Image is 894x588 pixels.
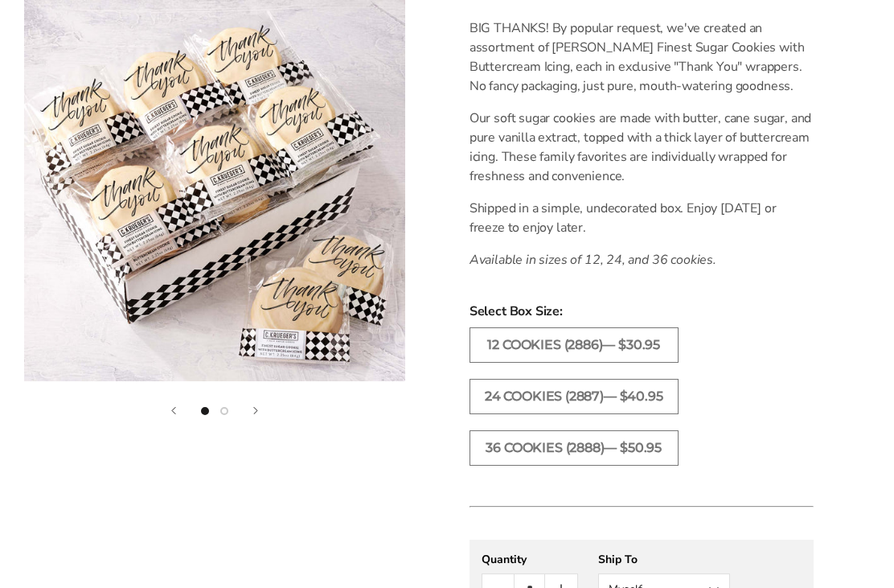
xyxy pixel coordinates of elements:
[171,407,176,414] button: Previous
[470,109,814,186] p: Our soft sugar cookies are made with butter, cane sugar, and pure vanilla extract, topped with a ...
[470,379,679,414] label: 24 COOKIES (2887)— $40.95
[470,19,814,96] p: BIG THANKS! By popular request, we've created an assortment of [PERSON_NAME] Finest Sugar Cookies...
[201,407,209,415] button: Show image 1
[470,430,679,466] label: 36 COOKIES (2888)— $50.95
[470,302,814,321] span: Select Box Size:
[220,407,228,415] button: Show image 2
[598,552,730,567] div: Ship To
[470,251,716,269] em: Available in sizes of 12, 24, and 36 cookies.
[482,552,578,567] div: Quantity
[470,327,679,363] label: 12 COOKIES (2886)— $30.95
[470,199,814,237] p: Shipped in a simple, undecorated box. Enjoy [DATE] or freeze to enjoy later.
[253,407,258,414] button: Next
